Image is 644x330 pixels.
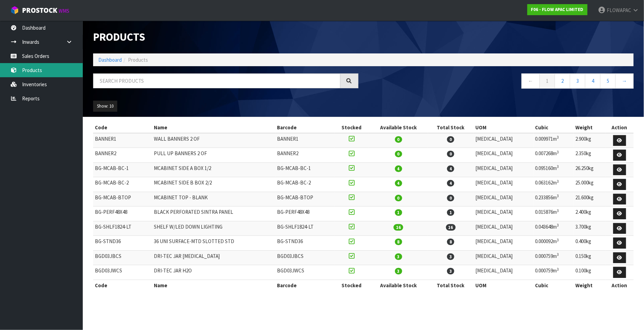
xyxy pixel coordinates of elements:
[574,250,606,265] td: 0.150kg
[474,207,534,221] td: [MEDICAL_DATA]
[574,177,606,192] td: 25.000kg
[93,31,358,43] h1: Products
[59,8,69,14] small: WMS
[446,224,456,231] span: 16
[474,236,534,251] td: [MEDICAL_DATA]
[93,265,152,280] td: BGD03JWCS
[395,268,402,274] span: 3
[522,73,540,88] a: ←
[606,280,634,291] th: Action
[10,6,19,14] img: cube-alt.png
[534,177,574,192] td: 0.063162m
[93,221,152,236] td: BG-SHLF1824-LT
[447,136,454,143] span: 0
[22,6,57,15] span: ProStock
[395,151,402,157] span: 0
[152,265,276,280] td: DRI-TEC JAR H2O
[335,122,369,133] th: Stocked
[615,73,634,88] a: →
[574,192,606,207] td: 21.600kg
[394,224,403,231] span: 16
[474,177,534,192] td: [MEDICAL_DATA]
[128,57,148,63] span: Products
[474,192,534,207] td: [MEDICAL_DATA]
[428,280,474,291] th: Total Stock
[152,221,276,236] td: SHELF W/LED DOWN LIGHTING
[574,280,606,291] th: Weight
[534,207,574,221] td: 0.015876m
[574,133,606,148] td: 2.900kg
[93,73,340,88] input: Search products
[474,250,534,265] td: [MEDICAL_DATA]
[369,280,428,291] th: Available Stock
[152,207,276,221] td: BLACK PERFORATED SINTRA PANEL
[93,148,152,163] td: BANNER2
[369,122,428,133] th: Available Stock
[93,207,152,221] td: BG-PERF48X48
[557,223,559,228] sup: 3
[534,162,574,177] td: 0.095160m
[447,253,454,260] span: 3
[574,236,606,251] td: 0.400kg
[534,250,574,265] td: 0.000759m
[557,193,559,198] sup: 3
[395,136,402,143] span: 0
[534,236,574,251] td: 0.000092m
[276,122,335,133] th: Barcode
[93,192,152,207] td: BG-MCAB-BTOP
[93,101,117,112] button: Show: 10
[152,162,276,177] td: MCABINET SIDE A BOX 1/2
[474,148,534,163] td: [MEDICAL_DATA]
[276,133,335,148] td: BANNER1
[474,133,534,148] td: [MEDICAL_DATA]
[447,239,454,245] span: 8
[534,122,574,133] th: Cubic
[276,162,335,177] td: BG-MCAB-BC-1
[395,239,402,245] span: 8
[93,177,152,192] td: BG-MCAB-BC-2
[557,252,559,257] sup: 3
[557,179,559,184] sup: 3
[447,268,454,274] span: 3
[574,265,606,280] td: 0.100kg
[152,250,276,265] td: DRI-TEC JAR [MEDICAL_DATA]
[606,122,634,133] th: Action
[93,122,152,133] th: Code
[534,265,574,280] td: 0.000759m
[276,207,335,221] td: BG-PERF48X48
[447,209,454,216] span: 1
[276,177,335,192] td: BG-MCAB-BC-2
[447,166,454,172] span: 4
[474,122,534,133] th: UOM
[152,192,276,207] td: MCABINET TOP - BLANK
[557,267,559,272] sup: 3
[93,250,152,265] td: BGD03JBCS
[474,280,534,291] th: UOM
[152,122,276,133] th: Name
[395,195,402,201] span: 0
[335,280,369,291] th: Stocked
[276,192,335,207] td: BG-MCAB-BTOP
[570,73,585,88] a: 3
[395,180,402,187] span: 4
[447,195,454,201] span: 0
[447,180,454,187] span: 4
[557,150,559,154] sup: 3
[395,166,402,172] span: 4
[557,164,559,169] sup: 3
[534,148,574,163] td: 0.007268m
[93,236,152,251] td: BG-STND36
[574,122,606,133] th: Weight
[276,148,335,163] td: BANNER2
[574,148,606,163] td: 2.350kg
[447,151,454,157] span: 0
[474,221,534,236] td: [MEDICAL_DATA]
[574,162,606,177] td: 26.250kg
[607,7,631,13] span: FLOWAPAC
[152,177,276,192] td: MCABINET SIDE B BOX 2/2
[574,207,606,221] td: 2.400kg
[539,73,555,88] a: 1
[276,265,335,280] td: BGD03JWCS
[152,148,276,163] td: PULL UP BANNERS 2 OF
[428,122,474,133] th: Total Stock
